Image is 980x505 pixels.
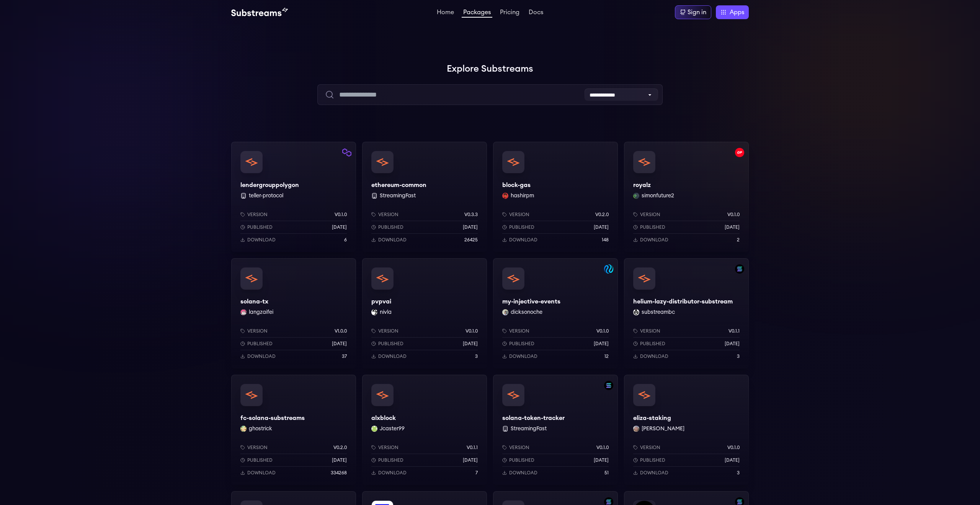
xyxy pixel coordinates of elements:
span: Apps [730,8,744,17]
img: Filter by injective-mainnet network [604,264,613,274]
a: solana-txsolana-txlangzaifei langzaifeiVersionv1.0.0Published[DATE]Download37 [231,258,356,369]
p: Version [640,212,660,218]
a: Docs [527,9,545,17]
p: Download [640,237,668,243]
button: dicksonoche [511,308,542,316]
a: Filter by optimism networkroyalzroyalzsimonfuture2 simonfuture2Versionv0.1.0Published[DATE]Download2 [624,142,749,252]
p: Published [378,224,403,230]
button: [PERSON_NAME] [642,425,684,433]
p: Download [378,353,407,359]
p: Version [640,444,660,451]
div: Sign in [688,8,706,17]
p: v0.1.1 [467,444,478,451]
p: [DATE] [594,457,609,463]
p: Published [509,224,534,230]
a: Pricing [498,9,521,17]
p: Download [378,470,407,476]
p: Published [378,457,403,463]
p: 37 [342,353,347,359]
button: hashirpm [511,192,534,200]
p: v0.2.0 [595,212,609,218]
p: Published [640,224,665,230]
p: Published [640,341,665,347]
a: eliza-stakingeliza-stakingjack-landon [PERSON_NAME]Versionv0.1.0Published[DATE]Download3 [624,375,749,485]
p: v0.1.0 [465,328,478,334]
p: [DATE] [332,457,347,463]
p: Download [247,353,276,359]
p: 51 [604,470,609,476]
p: Download [247,470,276,476]
p: [DATE] [594,341,609,347]
p: Download [640,353,668,359]
p: 12 [604,353,609,359]
p: v0.1.0 [596,444,609,451]
p: v1.0.0 [335,328,347,334]
p: [DATE] [332,341,347,347]
a: ethereum-commonethereum-common StreamingFastVersionv0.3.3Published[DATE]Download26425 [362,142,487,252]
a: block-gasblock-gashashirpm hashirpmVersionv0.2.0Published[DATE]Download148 [493,142,618,252]
p: [DATE] [725,341,740,347]
p: 334268 [331,470,347,476]
p: Published [247,341,273,347]
a: Sign in [675,5,711,19]
a: Filter by polygon networklendergrouppolygonlendergrouppolygon teller-protocolVersionv0.1.0Publish... [231,142,356,252]
button: StreamingFast [380,192,416,200]
a: fc-solana-substreamsfc-solana-substreamsghostrick ghostrickVersionv0.2.0Published[DATE]Download33... [231,375,356,485]
p: Published [247,224,273,230]
p: [DATE] [332,224,347,230]
a: Filter by injective-mainnet networkmy-injective-eventsmy-injective-eventsdicksonoche dicksonocheV... [493,258,618,369]
button: substreambc [642,308,675,316]
p: [DATE] [463,341,478,347]
p: Published [509,457,534,463]
p: Download [640,470,668,476]
button: teller-protocol [249,192,283,200]
p: Version [378,212,399,218]
a: Filter by solana networksolana-token-trackersolana-token-tracker StreamingFastVersionv0.1.0Publis... [493,375,618,485]
p: Download [509,353,537,359]
h1: Explore Substreams [231,61,749,77]
p: Download [509,237,537,243]
p: Version [640,328,660,334]
p: [DATE] [725,457,740,463]
button: StreamingFast [511,425,547,433]
p: Version [509,212,529,218]
p: 148 [602,237,609,243]
p: Version [247,328,268,334]
p: [DATE] [463,224,478,230]
a: Home [435,9,456,17]
a: Packages [462,9,492,18]
p: 2 [737,237,740,243]
p: v0.2.0 [333,444,347,451]
button: Jcaster99 [380,425,405,433]
img: Filter by solana network [735,264,744,274]
p: 3 [737,470,740,476]
button: simonfuture2 [642,192,674,200]
img: Substream's logo [231,8,288,17]
button: langzaifei [249,308,273,316]
a: alxblockalxblockJcaster99 Jcaster99Versionv0.1.1Published[DATE]Download7 [362,375,487,485]
p: Published [640,457,665,463]
p: Published [509,341,534,347]
p: Version [378,328,399,334]
p: 26425 [464,237,478,243]
img: Filter by polygon network [342,148,351,157]
a: pvpvaipvpvainivla nivlaVersionv0.1.0Published[DATE]Download3 [362,258,487,369]
img: Filter by solana network [604,381,613,390]
p: 6 [344,237,347,243]
p: Version [247,212,268,218]
img: Filter by optimism network [735,148,744,157]
p: [DATE] [725,224,740,230]
p: Version [509,444,529,451]
p: v0.1.0 [727,444,740,451]
p: v0.3.3 [464,212,478,218]
a: Filter by solana networkhelium-lazy-distributor-substreamhelium-lazy-distributor-substreamsubstre... [624,258,749,369]
p: 7 [475,470,478,476]
p: Download [378,237,407,243]
p: Download [509,470,537,476]
p: Download [247,237,276,243]
button: ghostrick [249,425,272,433]
p: v0.1.1 [728,328,740,334]
p: Published [378,341,403,347]
p: [DATE] [594,224,609,230]
p: 3 [737,353,740,359]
